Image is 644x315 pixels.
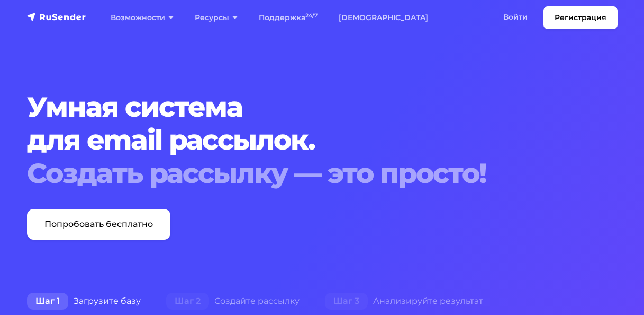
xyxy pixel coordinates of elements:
[184,7,248,29] a: Ресурсы
[100,7,184,29] a: Возможности
[27,293,68,310] span: Шаг 1
[312,291,496,312] div: Анализируйте результат
[328,7,439,29] a: [DEMOGRAPHIC_DATA]
[248,7,328,29] a: Поддержка24/7
[493,6,538,28] a: Войти
[27,91,618,190] h1: Умная система для email рассылок.
[305,12,318,19] sup: 24/7
[27,12,86,22] img: RuSender
[325,293,368,310] span: Шаг 3
[27,209,170,240] a: Попробовать бесплатно
[27,157,618,190] div: Создать рассылку — это просто!
[543,6,618,29] a: Регистрация
[166,293,209,310] span: Шаг 2
[153,291,312,312] div: Создайте рассылку
[14,291,153,312] div: Загрузите базу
